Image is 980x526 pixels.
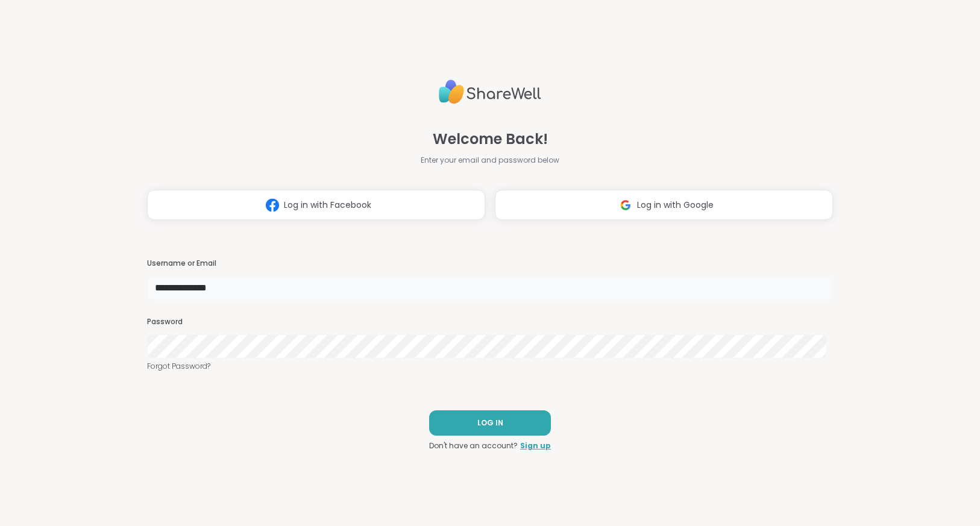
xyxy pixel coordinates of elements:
[429,440,518,451] span: Don't have an account?
[429,410,551,436] button: LOG IN
[477,418,503,428] span: LOG IN
[284,199,371,211] span: Log in with Facebook
[520,440,551,451] a: Sign up
[147,258,833,269] h3: Username or Email
[147,190,485,220] button: Log in with Facebook
[614,194,637,216] img: ShareWell Logomark
[433,128,548,150] span: Welcome Back!
[421,155,559,166] span: Enter your email and password below
[147,317,833,327] h3: Password
[637,199,714,211] span: Log in with Google
[439,75,541,109] img: ShareWell Logo
[495,190,833,220] button: Log in with Google
[147,361,833,372] a: Forgot Password?
[261,194,284,216] img: ShareWell Logomark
